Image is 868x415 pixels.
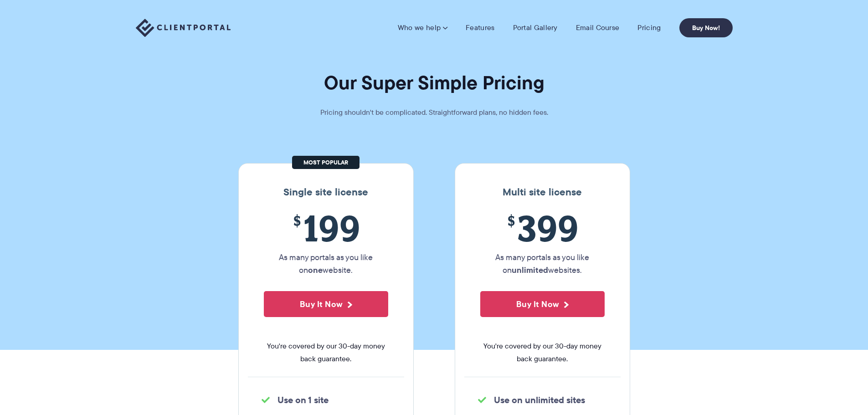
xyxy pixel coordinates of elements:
p: As many portals as you like on website. [264,251,388,277]
h3: Single site license [248,186,404,198]
h3: Multi site license [464,186,621,198]
a: Who we help [398,23,447,32]
strong: Use on 1 site [277,393,329,407]
span: 399 [480,207,605,249]
span: You're covered by our 30-day money back guarantee. [264,340,388,365]
p: Pricing shouldn't be complicated. Straightforward plans, no hidden fees. [298,106,571,119]
strong: Use on unlimited sites [494,393,585,407]
a: Portal Gallery [513,23,558,32]
a: Pricing [637,23,661,32]
button: Buy It Now [264,291,388,317]
a: Features [466,23,494,32]
p: As many portals as you like on websites. [480,251,605,277]
strong: one [308,264,323,276]
a: Email Course [576,23,620,32]
strong: unlimited [512,264,548,276]
span: You're covered by our 30-day money back guarantee. [480,340,605,365]
button: Buy It Now [480,291,605,317]
span: 199 [264,207,388,249]
a: Buy Now! [679,18,733,37]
